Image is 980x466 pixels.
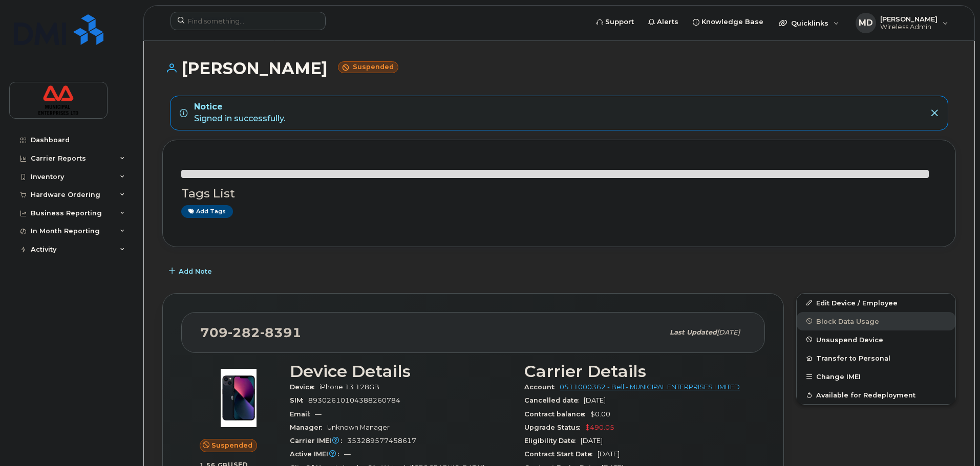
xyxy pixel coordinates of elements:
[290,396,308,404] span: SIM
[581,437,603,445] span: [DATE]
[717,328,740,336] span: [DATE]
[524,437,581,445] span: Eligibility Date
[290,410,315,418] span: Email
[211,440,252,450] span: Suspended
[344,450,351,458] span: —
[179,267,212,276] span: Add Note
[524,383,560,391] span: Account
[797,294,955,312] a: Edit Device / Employee
[524,362,747,381] h3: Carrier Details
[590,410,610,418] span: $0.00
[290,362,512,381] h3: Device Details
[327,424,390,431] span: Unknown Manager
[816,391,915,399] span: Available for Redeployment
[260,325,302,340] span: 8391
[315,410,322,418] span: —
[338,61,398,73] small: Suspended
[797,312,955,330] button: Block Data Usage
[584,396,606,404] span: [DATE]
[524,410,590,418] span: Contract balance
[194,101,285,125] div: Signed in successfully.
[308,396,400,404] span: 89302610104388260784
[524,424,585,431] span: Upgrade Status
[290,450,344,458] span: Active IMEI
[181,205,233,218] a: Add tags
[319,383,379,391] span: iPhone 13 128GB
[524,450,598,458] span: Contract Start Date
[816,336,883,343] span: Unsuspend Device
[181,187,937,200] h3: Tags List
[347,437,416,445] span: 353289577458617
[598,450,620,458] span: [DATE]
[797,386,955,404] button: Available for Redeployment
[560,383,740,391] a: 0511000362 - Bell - MUNICIPAL ENTERPRISES LIMITED
[290,424,327,431] span: Manager
[200,325,302,340] span: 709
[290,383,319,391] span: Device
[797,349,955,367] button: Transfer to Personal
[162,59,956,77] h1: [PERSON_NAME]
[670,328,717,336] span: Last updated
[162,262,221,281] button: Add Note
[194,101,285,113] strong: Notice
[585,424,614,431] span: $490.05
[797,330,955,349] button: Unsuspend Device
[290,437,347,445] span: Carrier IMEI
[797,367,955,386] button: Change IMEI
[208,367,269,429] img: image20231002-3703462-1ig824h.jpeg
[524,396,584,404] span: Cancelled date
[228,325,260,340] span: 282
